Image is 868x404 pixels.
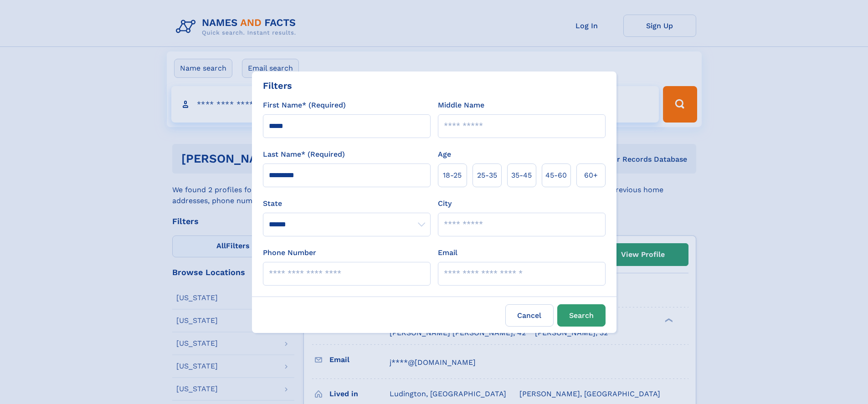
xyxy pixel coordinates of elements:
[477,170,497,181] span: 25‑35
[263,149,345,160] label: Last Name* (Required)
[511,170,532,181] span: 35‑45
[584,170,598,181] span: 60+
[438,149,451,160] label: Age
[545,170,567,181] span: 45‑60
[443,170,462,181] span: 18‑25
[438,100,484,111] label: Middle Name
[438,198,452,209] label: City
[263,247,316,258] label: Phone Number
[438,247,457,258] label: Email
[263,79,292,92] div: Filters
[263,198,431,209] label: State
[557,304,606,327] button: Search
[505,304,554,327] label: Cancel
[263,100,346,111] label: First Name* (Required)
